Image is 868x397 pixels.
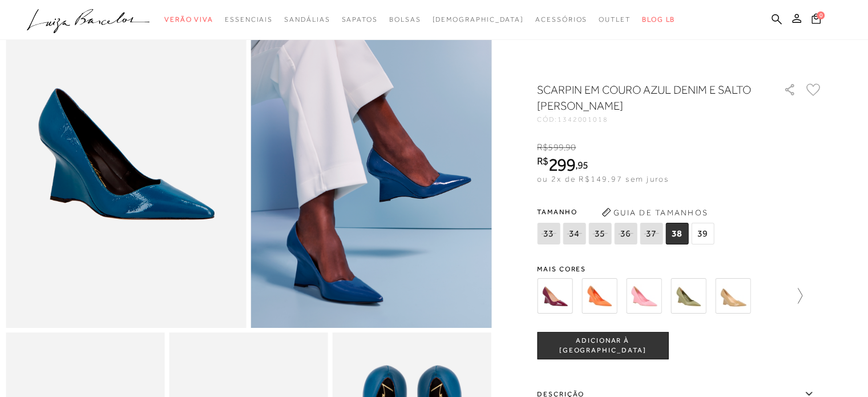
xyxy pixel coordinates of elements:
span: 39 [691,223,714,244]
span: Mais cores [537,266,822,272]
i: R$ [537,156,548,166]
a: noSubCategoriesText [432,9,524,30]
a: noSubCategoriesText [535,9,587,30]
span: Essenciais [225,15,273,23]
i: , [564,142,576,153]
span: 33 [537,223,560,244]
button: ADICIONAR À [GEOGRAPHIC_DATA] [537,332,668,359]
span: ADICIONAR À [GEOGRAPHIC_DATA] [538,336,668,356]
h1: SCARPIN EM COURO AZUL DENIM E SALTO [PERSON_NAME] [537,82,751,114]
img: SCARPIN ANABELA EM COURO VERNIZ MARSALA [537,278,572,314]
span: 95 [578,159,588,171]
i: R$ [537,142,548,153]
span: [DEMOGRAPHIC_DATA] [432,15,524,23]
span: 1342001018 [558,115,608,123]
a: noSubCategoriesText [225,9,273,30]
span: 37 [640,223,663,244]
span: 90 [566,142,576,153]
span: Tamanho [537,203,717,220]
span: ou 2x de R$149,97 sem juros [537,174,669,183]
img: SCARPIN ANABELA EM COURO LARANJA SUNSET [582,278,617,314]
span: 0 [817,11,825,19]
a: noSubCategoriesText [164,9,213,30]
img: SCARPIN ANABELA EM COURO VERDE OLIVA [671,278,706,314]
button: Guia de Tamanhos [597,203,712,222]
span: Sandálias [284,15,330,23]
span: BLOG LB [642,15,675,23]
i: , [575,160,588,170]
img: SCARPIN ANABELA EM COURO VERNIZ BEGE ARGILA [715,278,750,314]
span: 299 [548,154,575,175]
a: BLOG LB [642,9,675,30]
div: CÓD: [537,116,765,123]
span: Sapatos [341,15,377,23]
span: 35 [588,223,611,244]
span: Acessórios [535,15,587,23]
button: 0 [808,13,824,28]
a: noSubCategoriesText [341,9,377,30]
span: Bolsas [389,15,421,23]
a: noSubCategoriesText [389,9,421,30]
span: 34 [563,223,586,244]
a: noSubCategoriesText [599,9,631,30]
span: 36 [614,223,637,244]
span: Verão Viva [164,15,213,23]
a: noSubCategoriesText [284,9,330,30]
span: Outlet [599,15,631,23]
span: 599 [548,142,563,153]
span: 38 [665,223,688,244]
img: SCARPIN ANABELA EM COURO ROSA CEREJEIRA [626,278,661,314]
